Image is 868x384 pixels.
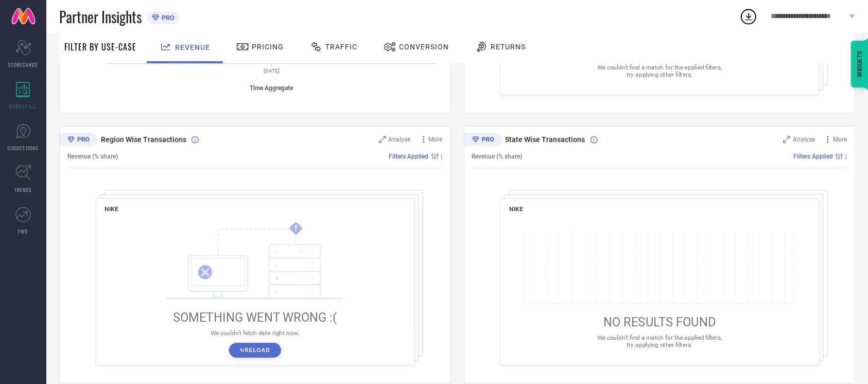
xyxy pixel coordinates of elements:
[429,136,443,143] span: More
[793,136,815,143] span: Analyse
[325,43,357,51] span: Traffic
[845,153,847,160] span: |
[19,228,28,235] span: FWD
[252,43,284,51] span: Pricing
[175,43,210,51] span: Revenue
[67,153,118,160] span: Revenue (% share)
[14,186,32,194] span: TRENDS
[783,136,790,143] svg: Zoom
[506,135,585,144] span: State Wise Transactions
[509,205,523,213] span: NIKE
[464,133,502,148] div: Premium
[105,205,118,213] span: NIKE
[8,61,39,68] span: SCORECARDS
[250,84,294,92] tspan: Time Aggregate
[64,41,136,53] span: Filter By Use-Case
[379,136,386,143] svg: Zoom
[229,343,281,358] button: ↻Reload
[597,334,722,348] span: We couldn’t find a match for the applied filters, try applying other filters.
[211,329,300,337] span: We couldn’t fetch data right now.
[389,136,411,143] span: Analyse
[472,153,523,160] span: Revenue (% share)
[59,133,97,148] div: Premium
[603,315,716,329] span: NO RESULTS FOUND
[101,135,186,144] span: Region Wise Transactions
[159,14,175,22] span: PRO
[296,223,298,233] tspan: !
[8,144,39,152] span: SUGGESTIONS
[793,153,833,160] span: Filters Applied
[597,64,722,78] span: We couldn’t find a match for the applied filters, try applying other filters.
[739,7,758,26] div: Open download list
[9,102,38,110] span: WORKSPACE
[173,311,337,325] span: SOMETHING WENT WRONG :(
[441,153,443,160] span: |
[833,136,847,143] span: More
[59,6,142,27] span: Partner Insights
[264,68,280,74] text: [DATE]
[491,43,526,51] span: Returns
[399,43,449,51] span: Conversion
[389,153,429,160] span: Filters Applied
